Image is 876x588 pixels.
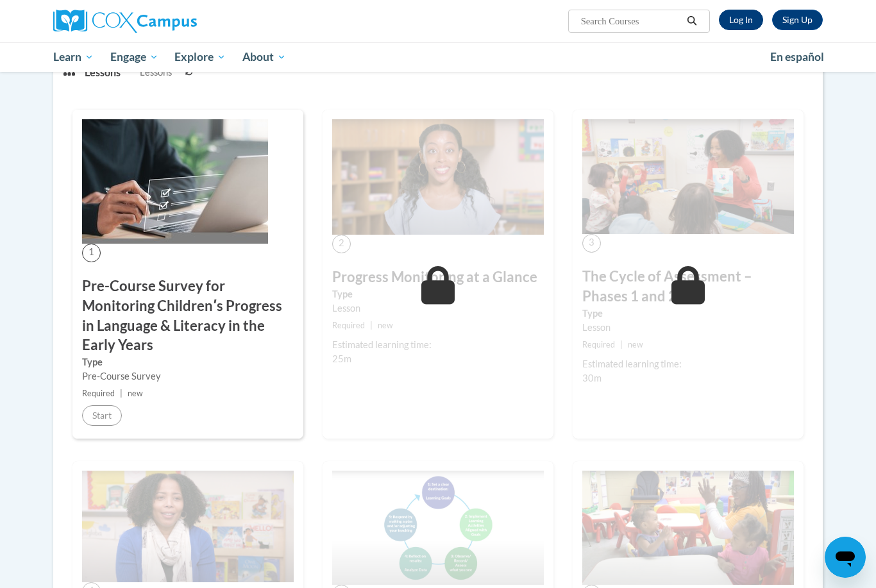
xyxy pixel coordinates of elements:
h3: Progress Monitoring at a Glance [332,267,544,287]
span: 25m [332,353,351,364]
div: Lesson [332,301,544,315]
span: new [628,340,643,349]
span: Engage [110,49,158,65]
img: Course Image [332,119,544,235]
span: 1 [82,244,101,262]
span: Required [582,340,615,349]
span: 30m [582,373,602,383]
a: Engage [102,42,167,72]
span: Required [82,389,115,398]
span: | [370,321,373,330]
span: 2 [332,235,351,253]
span: En español [770,50,824,63]
p: Lessons [85,65,121,80]
a: About [234,42,294,72]
a: Explore [166,42,234,72]
div: Estimated learning time: [582,357,794,371]
span: new [378,321,393,330]
img: Course Image [82,119,268,244]
div: Estimated learning time: [332,338,544,352]
img: Course Image [82,471,294,582]
span: About [242,49,286,65]
h3: Pre-Course Survey for Monitoring Childrenʹs Progress in Language & Literacy in the Early Years [82,276,294,355]
span: Lessons [140,65,172,80]
button: Search [682,13,702,29]
span: Required [332,321,365,330]
button: Start [82,405,122,426]
input: Search Courses [580,13,682,29]
div: Pre-Course Survey [82,369,294,383]
span: new [128,389,143,398]
span: | [620,340,623,349]
img: Course Image [582,119,794,234]
span: Explore [174,49,226,65]
span: | [120,389,122,398]
div: Main menu [34,42,842,72]
a: Cox Campus [53,10,297,33]
div: Lesson [582,321,794,335]
label: Type [582,307,794,321]
img: Course Image [332,471,544,584]
a: En español [762,44,832,71]
img: Course Image [582,471,794,585]
span: 3 [582,234,601,253]
h3: The Cycle of Assessment – Phases 1 and 2 [582,267,794,307]
a: Learn [45,42,102,72]
a: Log In [719,10,763,30]
iframe: Button to launch messaging window [825,537,866,578]
span: Learn [53,49,94,65]
label: Type [332,287,544,301]
img: Cox Campus [53,10,197,33]
label: Type [82,355,294,369]
a: Register [772,10,823,30]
